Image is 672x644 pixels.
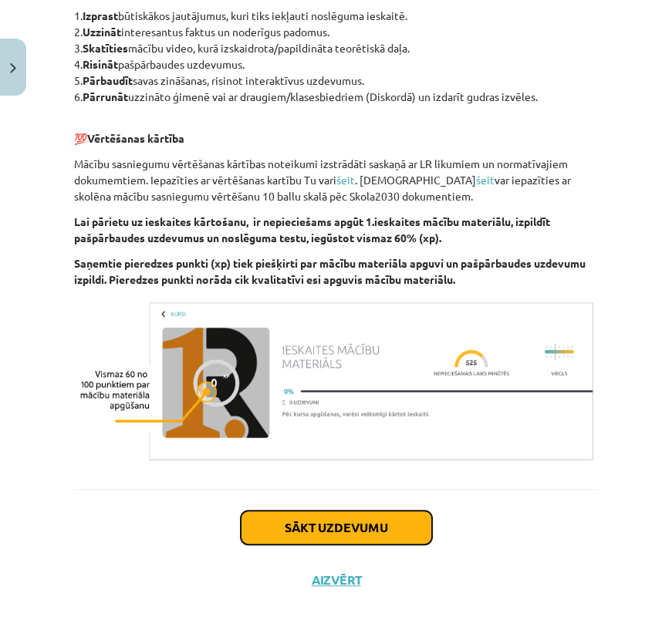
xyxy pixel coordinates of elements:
a: šeit [476,173,495,187]
b: Pārbaudīt [83,73,133,87]
b: Risināt [83,57,118,71]
b: Pārrunāt [83,89,128,103]
b: Saņemtie pieredzes punkti (xp) tiek piešķirti par mācību materiāla apguvi un pašpārbaudes uzdevum... [74,256,586,286]
b: Uzzināt [83,25,121,39]
img: icon-close-lesson-0947bae3869378f0d4975bcd49f059093ad1ed9edebbc8119c70593378902aed.svg [10,63,16,73]
a: šeit [336,173,355,187]
b: Lai pārietu uz ieskaites kārtošanu, ir nepieciešams apgūt 1.ieskaites mācību materiālu, izpildīt ... [74,214,550,244]
b: Skatīties [83,41,128,55]
button: Sākt uzdevumu [241,511,432,545]
p: Mācību sasniegumu vērtēšanas kārtības noteikumi izstrādāti saskaņā ar LR likumiem un normatīvajie... [74,156,598,204]
p: 1. būtiskākos jautājumus, kuri tiks iekļauti noslēguma ieskaitē. 2. interesantus faktus un noderī... [74,8,598,105]
button: Aizvērt [307,572,366,588]
b: Vērtēšanas kārtība [87,131,184,145]
b: Izprast [83,8,118,22]
p: 💯 [74,114,598,147]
